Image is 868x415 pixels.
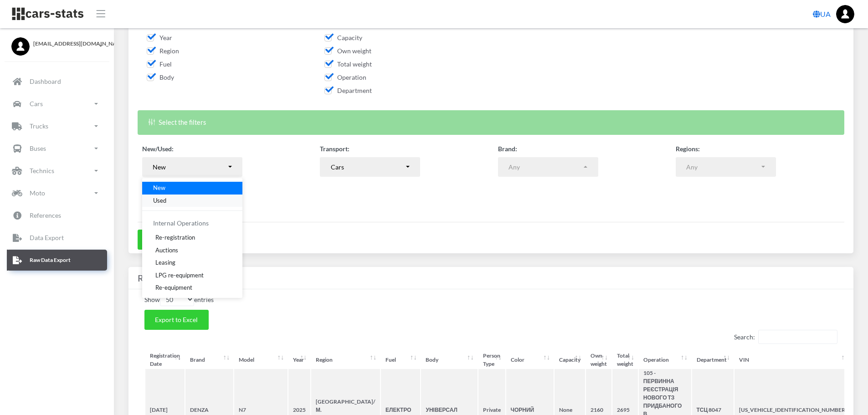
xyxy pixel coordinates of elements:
label: Regions: [676,144,700,154]
div: Cars [331,162,405,172]
img: navbar brand [11,7,84,21]
label: Search: [734,330,837,344]
p: Raw Data Export [30,255,71,265]
label: Brand: [498,144,517,154]
span: Region [147,47,179,55]
span: Year [147,34,172,41]
span: Re-equipment [155,283,192,292]
span: LPG re-equipment [155,271,204,280]
button: Any [498,157,598,177]
th: Registration Date: activate to sort column ascending [145,352,185,368]
h4: Results [138,271,844,285]
a: Buses [7,138,107,159]
div: Any [508,162,582,172]
select: Showentries [160,293,194,306]
th: Region: activate to sort column ascending [311,352,380,368]
span: Total weight [324,60,372,68]
a: Raw Data Export [7,250,107,271]
a: Moto [7,183,107,204]
div: Select the filters [138,110,844,134]
span: Leasing [155,258,175,267]
a: Trucks [7,116,107,137]
a: Cars [7,93,107,114]
span: Re-registration [155,233,195,242]
th: Brand: activate to sort column ascending [185,352,233,368]
span: [EMAIL_ADDRESS][DOMAIN_NAME] [33,40,103,48]
a: Data Export [7,227,107,248]
th: Body: activate to sort column ascending [421,352,477,368]
a: References [7,205,107,226]
p: Trucks [30,120,48,132]
th: Department: activate to sort column ascending [692,352,734,368]
th: Model: activate to sort column ascending [234,352,288,368]
span: Department [324,87,372,94]
span: Auctions [155,246,178,255]
th: Fuel: activate to sort column ascending [381,352,420,368]
th: VIN: activate to sort column ascending [734,352,852,368]
label: New/Used: [142,144,174,154]
button: Show results [138,230,195,250]
th: Year: activate to sort column ascending [288,352,310,368]
th: Total weight: activate to sort column ascending [612,352,638,368]
a: [EMAIL_ADDRESS][DOMAIN_NAME] [11,37,103,48]
a: Technics [7,160,107,181]
p: Moto [30,187,45,199]
span: Internal Operations [153,219,209,227]
div: Any [686,162,760,172]
th: Color: activate to sort column ascending [506,352,554,368]
button: Any [676,157,776,177]
p: Data Export [30,232,64,243]
a: Dashboard [7,71,107,92]
p: References [30,210,61,221]
span: Export to Excel [155,316,198,323]
button: Cars [320,157,420,177]
th: Operation: activate to sort column ascending [639,352,691,368]
label: Show entries [144,293,214,306]
span: New [153,184,165,193]
p: Dashboard [30,76,61,87]
p: Buses [30,143,46,154]
input: Search: [758,330,837,344]
span: Own weight [324,47,371,55]
th: Capacity: activate to sort column ascending [555,352,585,368]
div: New [153,162,226,172]
span: Operation [324,73,366,81]
img: ... [836,5,854,23]
label: Person: [142,177,164,186]
span: Fuel [147,60,172,68]
th: Person Type: activate to sort column ascending [478,352,505,368]
span: Capacity [324,34,362,41]
th: Own weight: activate to sort column ascending [586,352,611,368]
button: New [142,157,242,177]
p: Technics [30,165,54,176]
p: Cars [30,98,43,109]
span: Used [153,196,166,205]
button: Export to Excel [144,310,209,330]
span: Body [147,73,174,81]
label: Transport: [320,144,349,154]
a: UA [809,5,834,23]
